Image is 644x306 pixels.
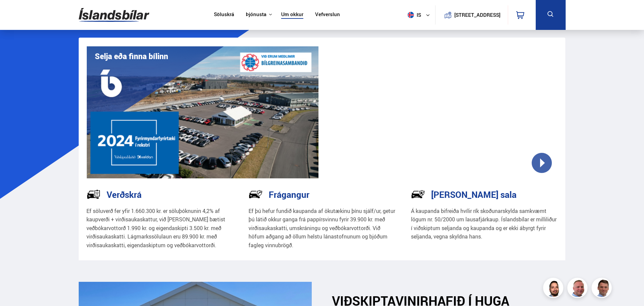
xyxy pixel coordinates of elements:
h3: Verðskrá [107,189,142,200]
p: Á kaupanda bifreiða hvílir rík skoðunarskylda samkvæmt lögum nr. 50/2000 um lausafjárkaup. Ísland... [411,207,558,241]
h3: Frágangur [269,189,309,200]
button: [STREET_ADDRESS] [457,12,498,18]
a: Um okkur [281,11,303,18]
a: Vefverslun [315,11,340,18]
button: Opna LiveChat spjallviðmót [5,3,26,23]
img: -Svtn6bYgwAsiwNX.svg [411,187,425,201]
button: is [405,5,435,25]
img: nhp88E3Fdnt1Opn2.png [544,279,564,299]
img: G0Ugv5HjCgRt.svg [79,4,149,26]
p: Ef þú hefur fundið kaupanda af ökutækinu þínu sjálf/ur, getur þú látið okkur ganga frá pappírsvin... [249,207,395,250]
img: svg+xml;base64,PHN2ZyB4bWxucz0iaHR0cDovL3d3dy53My5vcmcvMjAwMC9zdmciIHdpZHRoPSI1MTIiIGhlaWdodD0iNT... [408,12,414,18]
a: [STREET_ADDRESS] [439,5,504,25]
h1: Selja eða finna bílinn [95,52,168,61]
span: is [405,12,422,18]
p: Ef söluverð fer yfir 1.660.300 kr. er söluþóknunin 4,2% af kaupverði + virðisaukaskattur, við [PE... [86,207,233,250]
img: tr5P-W3DuiFaO7aO.svg [86,187,101,201]
a: Söluskrá [214,11,234,18]
img: NP-R9RrMhXQFCiaa.svg [249,187,263,201]
h3: [PERSON_NAME] sala [431,189,517,200]
img: siFngHWaQ9KaOqBr.png [568,279,589,299]
button: Þjónusta [246,11,266,18]
img: eKx6w-_Home_640_.png [87,46,319,178]
img: FbJEzSuNWCJXmdc-.webp [593,279,613,299]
